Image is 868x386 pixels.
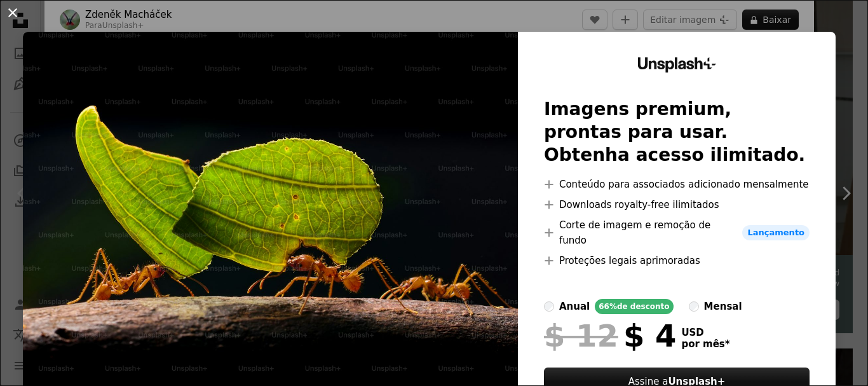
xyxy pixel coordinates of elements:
[689,301,699,312] input: mensal
[544,197,810,212] li: Downloads royalty-free ilimitados
[742,225,810,240] span: Lançamento
[704,299,742,314] div: mensal
[544,319,676,352] div: $ 4
[681,327,729,338] span: USD
[544,301,554,312] input: anual66%de desconto
[544,319,618,352] span: $ 12
[544,98,810,167] h2: Imagens premium, prontas para usar. Obtenha acesso ilimitado.
[559,299,590,314] div: anual
[595,299,673,314] div: 66% de desconto
[681,338,729,350] span: por mês *
[544,217,810,248] li: Corte de imagem e remoção de fundo
[544,177,810,192] li: Conteúdo para associados adicionado mensalmente
[544,253,810,268] li: Proteções legais aprimoradas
